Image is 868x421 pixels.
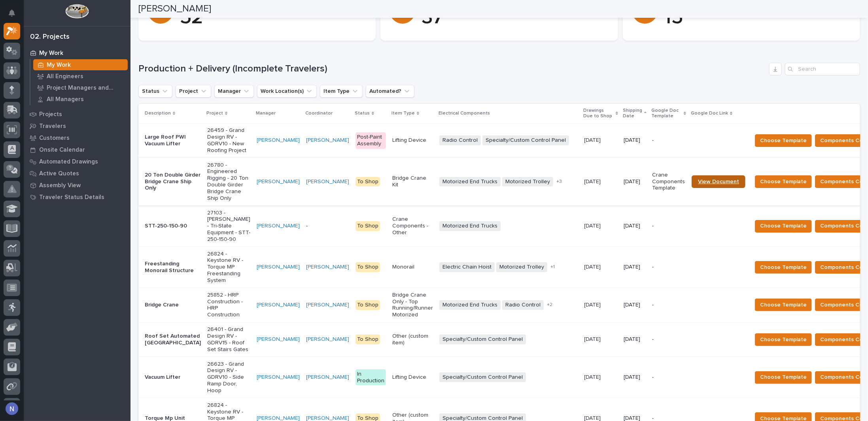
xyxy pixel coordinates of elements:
p: Google Doc Link [691,109,728,118]
a: [PERSON_NAME] [306,264,349,271]
p: 37 [422,6,608,30]
div: To Shop [356,221,380,231]
p: Other (custom item) [392,333,433,346]
a: [PERSON_NAME] [306,137,349,144]
button: Choose Template [755,299,812,311]
span: + 3 [556,179,562,184]
p: 26459 - Grand Design RV - GDRV10 - New Roofing Project [207,127,250,154]
a: [PERSON_NAME] [306,302,349,308]
div: To Shop [356,300,380,310]
p: [DATE] [584,135,602,144]
a: [PERSON_NAME] [257,374,300,381]
p: 26780 - Engineered Rigging - 20 Ton Double Girder Bridge Crane Ship Only [207,162,250,202]
p: [DATE] [624,179,646,185]
a: Assembly View [24,179,130,191]
p: Electrical Components [439,109,490,118]
span: Specialty/Custom Control Panel [439,335,526,344]
p: - [652,137,685,144]
p: - [652,374,685,381]
p: Projects [39,111,62,118]
span: Radio Control [502,300,544,310]
span: + 1 [550,265,555,269]
p: [DATE] [584,221,602,229]
span: Choose Template [760,136,807,145]
a: Onsite Calendar [24,144,130,156]
p: Crane Components - Other [392,216,433,236]
p: Assembly View [39,182,81,189]
div: To Shop [356,335,380,344]
a: Projects [24,108,130,120]
span: Specialty/Custom Control Panel [482,135,569,145]
p: 20 Ton Double Girder Bridge Crane Ship Only [145,172,201,192]
p: Customers [39,135,70,142]
p: 52 [180,6,366,30]
p: [DATE] [584,262,602,271]
a: All Engineers [30,71,130,82]
p: Status [355,109,370,118]
p: [DATE] [624,336,646,343]
button: Choose Template [755,371,812,384]
span: Motorized Trolley [496,262,547,272]
div: In Production [356,369,386,386]
p: [DATE] [624,223,646,229]
p: Bridge Crane Kit [392,175,433,188]
a: Project Managers and Engineers [30,82,130,93]
div: To Shop [356,262,380,272]
span: Choose Template [760,372,807,382]
a: Traveler Status Details [24,191,130,203]
button: Automated? [366,85,414,98]
a: All Managers [30,94,130,105]
p: Automated Drawings [39,158,98,165]
p: [DATE] [624,302,646,308]
a: [PERSON_NAME] [257,302,300,308]
span: Electric Chain Hoist [439,262,495,272]
p: [DATE] [584,177,602,185]
a: My Work [24,47,130,59]
a: [PERSON_NAME] [306,374,349,381]
a: [PERSON_NAME] [257,179,300,185]
span: Specialty/Custom Control Panel [439,372,526,382]
span: Motorized End Trucks [439,300,501,310]
p: Large Roof PWI Vacuum Lifter [145,134,201,147]
button: Notifications [4,5,20,21]
button: Choose Template [755,261,812,274]
p: Traveler Status Details [39,194,104,201]
p: 25852 - HRP Construction - HRP Construction [207,292,250,318]
span: Motorized Trolley [502,177,553,187]
p: Travelers [39,123,66,130]
h1: Production + Delivery (Incomplete Travelers) [138,63,766,75]
a: [PERSON_NAME] [257,137,300,144]
p: My Work [39,50,63,57]
p: Crane Components Template [652,172,685,192]
span: Choose Template [760,300,807,310]
p: Bridge Crane Only - Top Running/Runner Motorized [392,292,433,318]
button: Status [138,85,172,98]
p: Vacuum Lifter [145,374,201,381]
p: - [652,264,685,271]
button: Work Location(s) [257,85,317,98]
p: [DATE] [624,137,646,144]
p: Project Managers and Engineers [47,85,125,92]
p: Roof Set Automated [GEOGRAPHIC_DATA] [145,333,201,346]
p: Item Type [391,109,415,118]
p: 15 [664,6,851,30]
p: Bridge Crane [145,302,201,308]
p: All Engineers [47,73,83,80]
p: - [306,223,349,229]
p: [DATE] [624,264,646,271]
a: [PERSON_NAME] [257,336,300,343]
a: [PERSON_NAME] [257,264,300,271]
a: [PERSON_NAME] [257,223,300,229]
p: [DATE] [584,300,602,308]
p: Monorail [392,264,433,271]
h2: [PERSON_NAME] [138,3,211,15]
p: Google Doc Template [651,106,682,121]
p: Freestanding Monorail Structure [145,261,201,274]
a: [PERSON_NAME] [306,336,349,343]
a: [PERSON_NAME] [306,179,349,185]
button: users-avatar [4,400,20,417]
p: - [652,302,685,308]
button: Choose Template [755,333,812,346]
p: All Managers [47,96,84,103]
p: Coordinator [305,109,333,118]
